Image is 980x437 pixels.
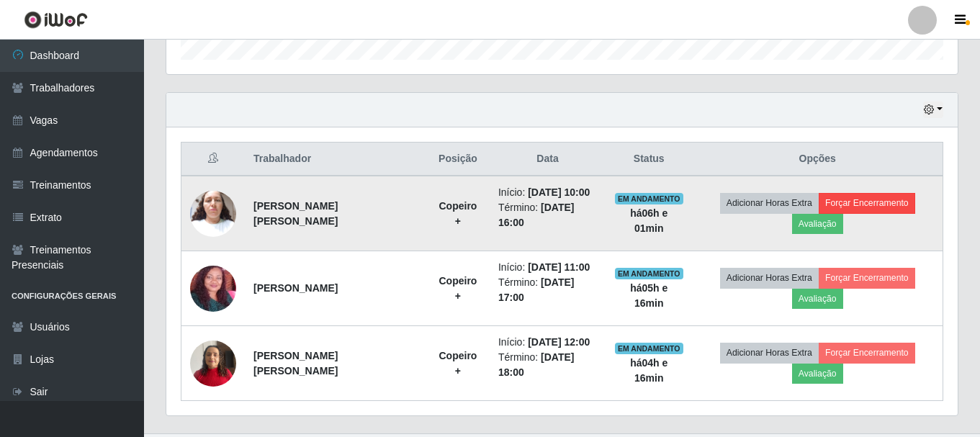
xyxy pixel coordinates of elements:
[606,143,692,176] th: Status
[528,186,590,198] time: [DATE] 10:00
[498,350,597,380] li: Término:
[498,335,597,350] li: Início:
[630,282,667,309] strong: há 05 h e 16 min
[439,275,477,302] strong: Copeiro +
[24,11,88,29] img: CoreUI Logo
[490,143,606,176] th: Data
[245,143,426,176] th: Trabalhador
[528,261,590,273] time: [DATE] 11:00
[615,193,683,204] span: EM ANDAMENTO
[630,207,667,234] strong: há 06 h e 01 min
[819,268,915,288] button: Forçar Encerramento
[720,193,819,213] button: Adicionar Horas Extra
[819,343,915,363] button: Forçar Encerramento
[615,268,683,279] span: EM ANDAMENTO
[498,185,597,200] li: Início:
[819,193,915,213] button: Forçar Encerramento
[720,268,819,288] button: Adicionar Horas Extra
[190,241,236,336] img: 1695958183677.jpeg
[692,143,943,176] th: Opções
[720,343,819,363] button: Adicionar Horas Extra
[439,200,477,227] strong: Copeiro +
[615,343,683,354] span: EM ANDAMENTO
[498,200,597,230] li: Término:
[253,350,338,377] strong: [PERSON_NAME] [PERSON_NAME]
[190,333,236,394] img: 1737135977494.jpeg
[498,275,597,305] li: Término:
[498,260,597,275] li: Início:
[253,282,338,294] strong: [PERSON_NAME]
[630,357,667,384] strong: há 04 h e 16 min
[439,350,477,377] strong: Copeiro +
[792,364,843,384] button: Avaliação
[426,143,490,176] th: Posição
[253,200,338,227] strong: [PERSON_NAME] [PERSON_NAME]
[792,289,843,309] button: Avaliação
[528,336,590,348] time: [DATE] 12:00
[190,183,236,244] img: 1750954658696.jpeg
[792,214,843,234] button: Avaliação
